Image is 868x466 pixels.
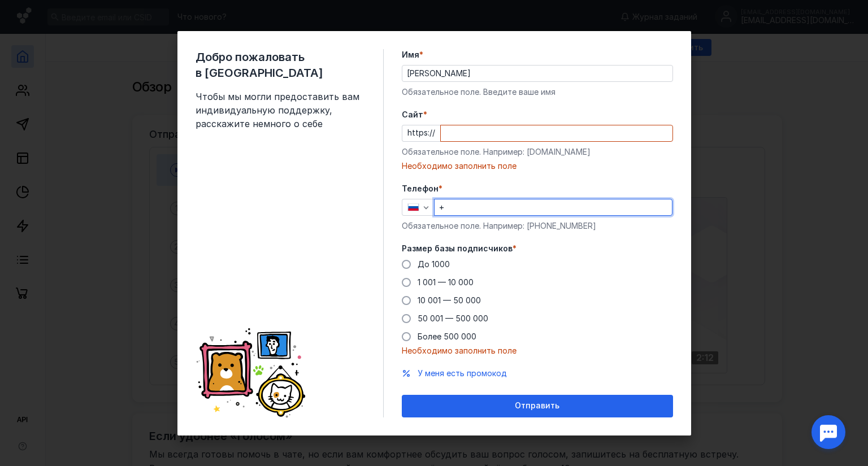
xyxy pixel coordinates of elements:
[418,368,507,379] button: У меня есть промокод
[418,277,474,287] span: 1 001 — 10 000
[418,332,476,341] span: Более 500 000
[402,49,419,60] span: Имя
[402,243,513,254] span: Размер базы подписчиков
[418,295,481,305] span: 10 001 — 50 000
[402,109,423,120] span: Cайт
[196,49,365,81] span: Добро пожаловать в [GEOGRAPHIC_DATA]
[402,86,673,98] div: Обязательное поле. Введите ваше имя
[418,368,507,378] span: У меня есть промокод
[402,146,673,158] div: Обязательное поле. Например: [DOMAIN_NAME]
[402,345,673,356] div: Необходимо заполнить поле
[196,90,365,130] span: Чтобы мы могли предоставить вам индивидуальную поддержку, расскажите немного о себе
[402,220,673,232] div: Обязательное поле. Например: [PHONE_NUMBER]
[402,183,439,194] span: Телефон
[418,259,450,269] span: До 1000
[402,395,673,417] button: Отправить
[418,313,488,323] span: 50 001 — 500 000
[402,160,673,172] div: Необходимо заполнить поле
[515,401,559,411] span: Отправить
